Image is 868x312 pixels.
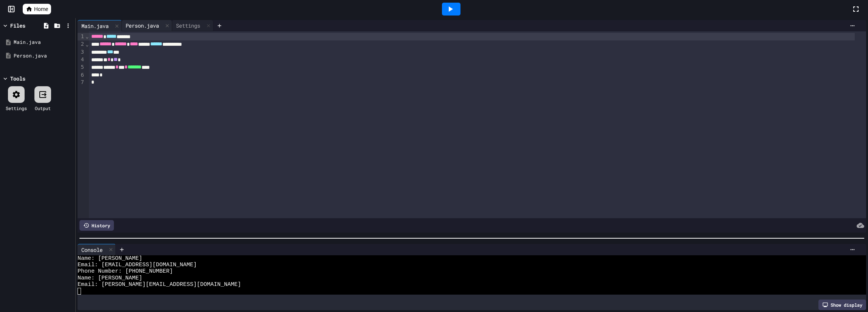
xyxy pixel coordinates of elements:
[78,79,85,86] div: 7
[78,22,112,30] div: Main.java
[10,22,25,29] div: Files
[6,105,27,112] div: Settings
[78,64,85,71] div: 5
[78,40,85,48] div: 2
[78,33,85,40] div: 1
[78,255,142,262] span: Name: [PERSON_NAME]
[172,22,204,29] div: Settings
[85,33,89,39] span: Fold line
[78,268,173,275] span: Phone Number: [PHONE_NUMBER]
[34,5,48,13] span: Home
[78,262,197,268] span: Email: [EMAIL_ADDRESS][DOMAIN_NAME]
[79,220,114,231] div: History
[818,300,866,310] div: Show display
[122,20,172,31] div: Person.java
[122,22,163,29] div: Person.java
[78,246,106,254] div: Console
[14,39,73,46] div: Main.java
[35,105,51,112] div: Output
[78,48,85,56] div: 3
[78,244,116,255] div: Console
[78,281,241,288] span: Email: [PERSON_NAME][EMAIL_ADDRESS][DOMAIN_NAME]
[23,4,51,14] a: Home
[10,75,25,82] div: Tools
[78,71,85,79] div: 6
[14,52,73,60] div: Person.java
[78,275,142,281] span: Name: [PERSON_NAME]
[78,20,122,31] div: Main.java
[78,56,85,64] div: 4
[172,20,213,31] div: Settings
[85,41,89,47] span: Fold line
